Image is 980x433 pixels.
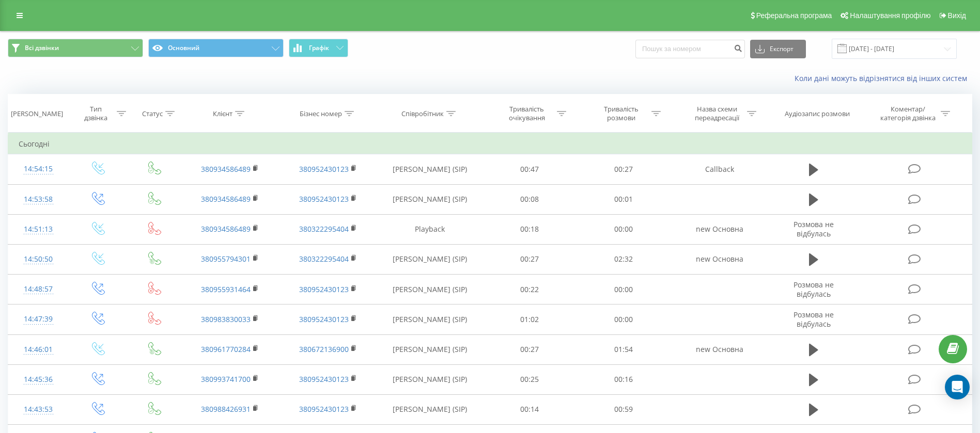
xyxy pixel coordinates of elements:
td: [PERSON_NAME] (SIP) [377,334,483,364]
span: Вихід [948,11,966,20]
a: 380952430123 [299,404,349,414]
td: 00:16 [577,364,671,394]
td: 00:01 [577,184,671,214]
td: 00:27 [483,334,577,364]
a: 380322295404 [299,254,349,264]
button: Експорт [750,40,806,58]
div: 14:50:50 [19,249,58,269]
span: Розмова не відбулась [794,310,834,329]
div: Аудіозапис розмови [785,109,850,118]
a: 380952430123 [299,194,349,204]
td: 00:08 [483,184,577,214]
a: 380952430123 [299,164,349,174]
td: Callback [671,154,768,184]
a: 380983830033 [201,314,251,324]
td: 00:14 [483,394,577,424]
div: Тривалість розмови [594,105,649,122]
div: Статус [142,109,163,118]
div: 14:45:36 [19,370,58,390]
a: 380322295404 [299,224,349,234]
td: new Основна [671,334,768,364]
span: Всі дзвінки [25,44,59,52]
td: [PERSON_NAME] (SIP) [377,184,483,214]
div: Співробітник [401,109,444,118]
a: 380955931464 [201,284,251,294]
button: Основний [148,39,284,57]
td: [PERSON_NAME] (SIP) [377,304,483,334]
td: new Основна [671,214,768,244]
div: 14:54:15 [19,159,58,179]
div: Коментар/категорія дзвінка [878,105,938,122]
a: 380961770284 [201,344,251,354]
a: 380993741700 [201,374,251,384]
a: 380934586489 [201,164,251,174]
div: 14:51:13 [19,219,58,239]
td: 00:27 [577,154,671,184]
a: 380952430123 [299,284,349,294]
td: 00:00 [577,214,671,244]
div: Назва схеми переадресації [689,105,744,122]
a: 380934586489 [201,224,251,234]
a: 380672136900 [299,344,349,354]
td: 01:54 [577,334,671,364]
div: Тип дзвінка [77,105,114,122]
div: Тривалість очікування [499,105,554,122]
a: 380952430123 [299,374,349,384]
td: 00:00 [577,304,671,334]
div: 14:46:01 [19,340,58,360]
span: Розмова не відбулась [794,219,834,238]
div: Бізнес номер [300,109,342,118]
td: 01:02 [483,304,577,334]
a: 380955794301 [201,254,251,264]
a: 380934586489 [201,194,251,204]
button: Графік [289,39,348,57]
div: [PERSON_NAME] [11,109,63,118]
td: [PERSON_NAME] (SIP) [377,364,483,394]
div: 14:48:57 [19,279,58,299]
td: [PERSON_NAME] (SIP) [377,275,483,304]
span: Налаштування профілю [850,11,930,20]
span: Реферальна програма [756,11,832,20]
td: 00:47 [483,154,577,184]
span: Графік [309,44,329,52]
td: 00:00 [577,275,671,304]
td: [PERSON_NAME] (SIP) [377,154,483,184]
div: Open Intercom Messenger [945,375,970,399]
a: 380988426931 [201,404,251,414]
div: 14:47:39 [19,309,58,329]
div: 14:53:58 [19,189,58,210]
td: Сьогодні [8,134,972,154]
td: 02:32 [577,244,671,274]
td: 00:22 [483,275,577,304]
button: Всі дзвінки [8,39,143,57]
a: 380952430123 [299,314,349,324]
input: Пошук за номером [635,40,745,58]
td: new Основна [671,244,768,274]
td: [PERSON_NAME] (SIP) [377,394,483,424]
span: Розмова не відбулась [794,280,834,299]
a: Коли дані можуть відрізнятися вiд інших систем [795,73,972,83]
td: 00:18 [483,214,577,244]
div: Клієнт [213,109,232,118]
td: Playback [377,214,483,244]
td: [PERSON_NAME] (SIP) [377,244,483,274]
td: 00:25 [483,364,577,394]
td: 00:59 [577,394,671,424]
td: 00:27 [483,244,577,274]
div: 14:43:53 [19,399,58,420]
